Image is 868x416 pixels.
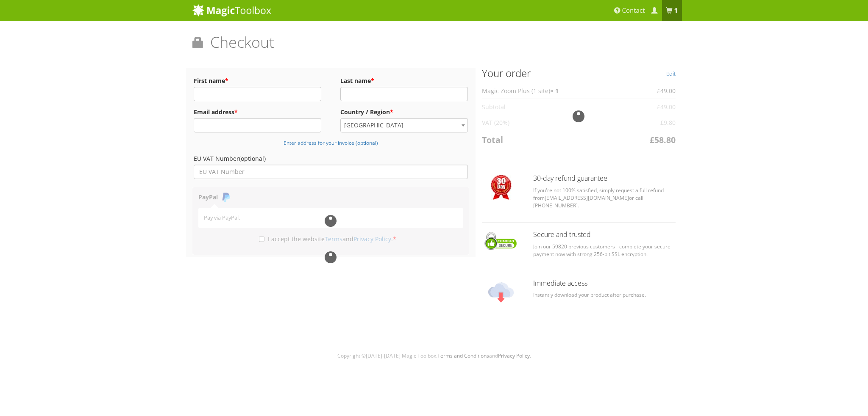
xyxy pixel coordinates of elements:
abbr: required [234,108,238,116]
h3: Secure and trusted [533,231,676,239]
a: Edit [666,68,676,80]
label: First name [194,75,321,87]
h1: Checkout [192,34,676,57]
label: Last name [340,75,468,87]
a: [EMAIL_ADDRESS][DOMAIN_NAME] [545,194,629,201]
a: Terms and Conditions [437,352,489,359]
small: Enter address for your invoice (optional) [284,139,378,146]
input: EU VAT Number [194,165,468,179]
img: MagicToolbox.com - Image tools for your website [192,4,271,17]
abbr: required [225,77,228,85]
h3: Immediate access [533,280,676,287]
abbr: required [371,77,374,85]
img: Checkout [491,175,512,200]
p: Join our 59820 previous customers - complete your secure payment now with strong 256-bit SSL encr... [533,243,676,258]
label: Email address [194,106,321,118]
label: Country / Region [340,106,468,118]
img: Checkout [482,231,521,251]
a: Privacy Policy [498,352,530,359]
abbr: required [390,108,393,116]
a: Enter address for your invoice (optional) [284,138,378,146]
span: (optional) [239,154,266,163]
p: If you're not 100% satisfied, simply request a full refund from or call [PHONE_NUMBER]. [533,187,676,209]
h3: Your order [482,68,676,79]
label: EU VAT Number [194,153,468,165]
img: Checkout [488,280,514,305]
span: Greece [341,118,467,132]
b: 1 [674,6,678,15]
span: Country / Region [340,118,468,132]
span: Contact [622,6,645,15]
h3: 30-day refund guarantee [533,175,676,182]
p: Instantly download your product after purchase. [533,291,676,299]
